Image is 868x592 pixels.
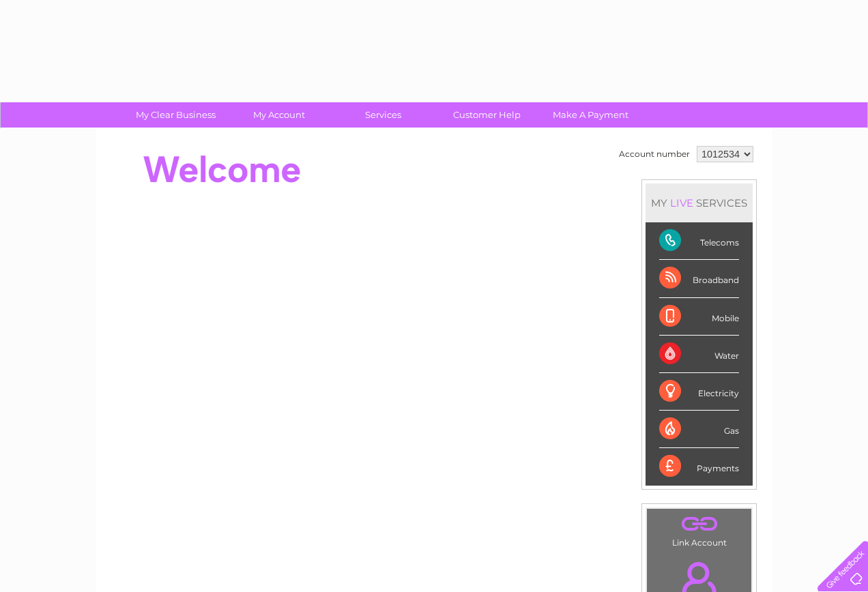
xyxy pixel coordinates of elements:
[659,448,739,485] div: Payments
[327,102,439,128] a: Services
[659,260,739,297] div: Broadband
[119,102,232,128] a: My Clear Business
[667,196,696,209] div: LIVE
[659,373,739,411] div: Electricity
[646,183,753,222] div: MY SERVICES
[659,411,739,448] div: Gas
[659,298,739,336] div: Mobile
[650,512,748,536] a: .
[223,102,336,128] a: My Account
[659,336,739,373] div: Water
[616,143,693,166] td: Account number
[659,222,739,260] div: Telecoms
[534,102,647,128] a: Make A Payment
[646,508,752,551] td: Link Account
[431,102,543,128] a: Customer Help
